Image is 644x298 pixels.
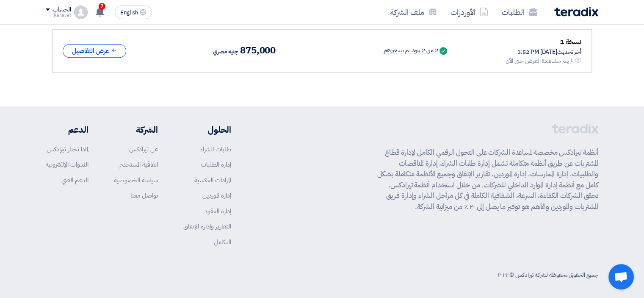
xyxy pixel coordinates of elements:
a: تواصل معنا [130,191,158,200]
button: English [115,6,152,19]
img: Teradix logo [554,7,598,17]
div: Open chat [608,264,634,290]
a: إدارة الطلبات [201,160,231,169]
a: لماذا تختار تيرادكس [47,145,88,154]
a: التقارير وإدارة الإنفاق [183,222,231,231]
li: الحلول [183,123,231,136]
a: الندوات الإلكترونية [46,160,88,169]
a: طلبات الشراء [200,145,231,154]
p: أنظمة تيرادكس مخصصة لمساعدة الشركات على التحول الرقمي الكامل لإدارة قطاع المشتريات عن طريق أنظمة ... [377,147,598,212]
div: أخر تحديث [DATE] 3:52 PM [505,47,581,56]
button: عرض التفاصيل [63,44,126,58]
a: التكامل [214,237,231,247]
a: إدارة العقود [205,206,231,216]
div: Kenavet [46,13,71,18]
span: 875,000 [240,45,276,56]
a: اتفاقية المستخدم [119,160,158,169]
a: إدارة الموردين [202,191,231,200]
div: لم يتم مشاهدة العرض حتى الآن [505,56,573,65]
a: عن تيرادكس [129,145,158,154]
img: profile_test.png [74,6,88,19]
a: ملف الشركة [384,2,444,22]
span: English [120,10,138,16]
div: نسخة 1 [505,36,581,47]
span: 7 [99,3,105,10]
a: المزادات العكسية [194,175,231,185]
span: جنيه مصري [213,47,238,57]
li: الدعم [46,123,88,136]
div: الحساب [53,6,71,14]
a: الأوردرات [444,2,495,22]
div: جميع الحقوق محفوظة لشركة تيرادكس © ٢٠٢٢ [498,270,598,279]
a: الدعم الفني [61,175,88,185]
a: الطلبات [495,2,544,22]
div: 2 من 2 بنود تم تسعيرهم [383,47,438,54]
a: سياسة الخصوصية [114,175,158,185]
li: الشركة [114,123,158,136]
